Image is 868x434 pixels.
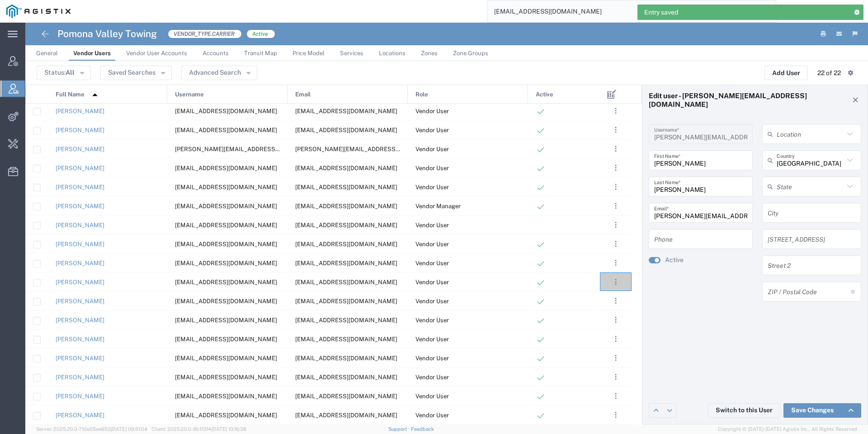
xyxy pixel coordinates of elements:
button: ... [609,257,622,269]
span: izzynae29@yahoo.com [295,260,397,267]
span: Vendor User [415,241,449,248]
span: Vendor User [415,336,449,343]
span: Accounts [203,50,229,57]
span: Vendor User [415,374,449,381]
span: pvtowmary@gmail.com [175,203,277,210]
span: steveclfx21@gmail.com [175,374,277,381]
span: Role [415,85,428,104]
img: arrow-dropup.svg [88,88,102,102]
span: Services [340,50,363,57]
span: sammyleon1@gmail.com [175,336,277,343]
span: steveclfx21@gmail.com [295,374,397,381]
span: . . . [615,105,617,116]
input: Search for shipment number, reference number [487,0,762,22]
span: Vendor User [415,393,449,400]
h4: Pomona Valley Towing [57,23,157,45]
span: doylerparker@gmail.com [295,298,397,305]
span: jmvtransport661@gmail.com [175,108,277,114]
span: . . . [615,315,617,325]
span: caretinvestmentsllc@yahoo.com [175,412,277,419]
button: ... [609,143,622,155]
a: [PERSON_NAME] [56,165,104,172]
span: skylerjohnbaugh@gmail.com [295,355,397,362]
button: ... [609,238,622,250]
span: . . . [615,296,617,306]
span: . . . [615,200,617,211]
button: Add User [764,66,808,80]
span: . . . [615,181,617,192]
a: [PERSON_NAME] [56,298,104,305]
span: jasonschroder2024@gmail.com [295,127,397,134]
span: izzynae29@yahoo.com [175,260,277,267]
a: Edit previous row [649,404,663,417]
span: ptamasese89@gmail.com [175,279,277,286]
a: [PERSON_NAME] [56,108,104,114]
span: dantina1@hotmail.com [175,393,277,400]
span: . . . [615,238,617,249]
span: All [66,69,75,76]
span: Vendor Users [73,50,111,57]
button: ... [609,390,622,402]
span: Vendor User [415,298,449,305]
button: ... [609,276,622,288]
a: Edit next row [663,404,676,417]
span: Vendor User [415,108,449,114]
span: Vendor User [415,184,449,191]
span: Vendor User [415,260,449,267]
a: [PERSON_NAME] [56,374,104,381]
span: Vendor User [415,412,449,419]
a: [PERSON_NAME] [56,184,104,191]
span: kevin.d.houchin@gmail.com [295,146,495,153]
h4: Edit user - [PERSON_NAME][EMAIL_ADDRESS][DOMAIN_NAME] [649,91,849,108]
button: ... [609,219,622,231]
agx-label: Active [665,255,684,265]
a: [PERSON_NAME] [56,146,104,153]
span: carrillorogelio872@gmail.com [175,317,277,324]
span: . . . [615,219,617,230]
span: jasonschroder2024@gmail.com [175,127,277,134]
button: Status:All [37,66,91,80]
span: . . . [615,277,617,287]
span: Vendor User [415,146,449,153]
span: . . . [615,124,617,135]
span: Copyright © [DATE]-[DATE] Agistix Inc., All Rights Reserved [718,425,857,433]
span: pvt.02@aol.com [175,222,277,229]
span: doylerparker@gmail.com [175,298,277,305]
span: Transit Map [244,50,277,57]
button: ... [609,295,622,307]
span: Vendor User [415,355,449,362]
span: skylerjohnbaugh@gmail.com [175,355,277,362]
a: [PERSON_NAME] [56,222,104,229]
span: Vendor User [415,127,449,134]
span: ptamasese89@gmail.com [295,279,397,286]
button: ... [609,409,622,421]
button: ... [609,162,622,174]
span: Username [175,85,204,104]
span: . . . [615,334,617,344]
button: ... [609,124,622,136]
span: Email [295,85,311,104]
span: Vendor User Accounts [126,50,187,57]
span: pvtowmary@gmail.com [295,203,397,210]
span: Vendor User [415,165,449,172]
span: . . . [615,258,617,268]
span: . . . [615,353,617,363]
a: [PERSON_NAME] [56,317,104,324]
span: jmvtransport661@gmail.com [295,108,397,114]
span: melvinw07@gmail.com [295,241,397,248]
span: . . . [615,143,617,154]
span: raiderdad0507@yahoo.com [295,184,397,191]
button: ... [609,105,622,117]
span: Price Model [292,50,325,57]
button: Saved Searches [100,66,172,80]
a: [PERSON_NAME] [56,127,104,134]
span: Active [246,29,275,38]
a: Save Changes [783,403,841,418]
a: [PERSON_NAME] [56,241,104,248]
span: kevin.d.houchin@gmail.com [175,146,375,153]
span: melvinw07@gmail.com [295,222,397,229]
a: [PERSON_NAME] [56,393,104,400]
button: ... [609,371,622,383]
span: Vendor User [415,317,449,324]
span: melvinw07@gmail.com [175,241,277,248]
